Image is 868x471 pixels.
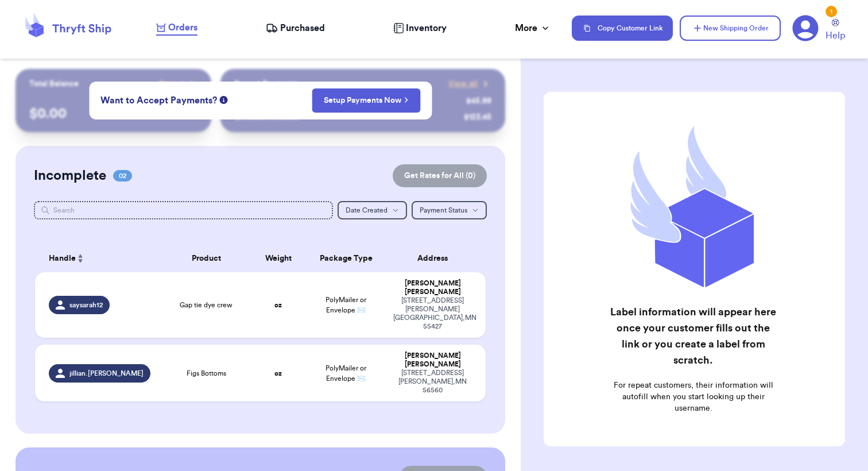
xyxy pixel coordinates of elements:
h2: Incomplete [34,167,106,185]
span: jillian.[PERSON_NAME] [69,369,144,378]
span: Figs Bottoms [187,369,226,378]
span: Handle [49,253,76,265]
span: Orders [168,21,197,34]
span: View all [448,78,478,90]
button: New Shipping Order [680,16,781,41]
a: Help [826,19,845,43]
div: $ 45.99 [466,95,491,107]
span: Payout [159,78,184,90]
span: saysarah12 [69,300,103,310]
div: [PERSON_NAME] [PERSON_NAME] [393,352,472,369]
div: $ 123.45 [464,111,491,123]
span: PolyMailer or Envelope ✉️ [325,365,366,382]
p: For repeat customers, their information will autofill when you start looking up their username. [609,380,777,414]
button: Get Rates for All (0) [393,164,487,187]
div: [STREET_ADDRESS] [PERSON_NAME] , MN 56560 [393,369,472,395]
button: Payment Status [412,201,487,219]
th: Package Type [305,245,386,272]
a: Orders [156,21,197,36]
span: PolyMailer or Envelope ✉️ [325,296,366,314]
p: Recent Payments [234,78,298,90]
span: Gap tie dye crew [180,300,232,310]
p: Total Balance [29,78,79,90]
button: Sort ascending [76,252,85,265]
input: Search [34,201,333,219]
span: 02 [113,170,132,182]
a: Payout [159,78,197,90]
span: Want to Accept Payments? [100,94,217,107]
a: 1 [792,15,819,41]
strong: oz [274,302,282,308]
button: Date Created [338,201,407,219]
th: Weight [251,245,305,272]
span: Payment Status [420,207,467,214]
a: View all [448,78,491,90]
div: [PERSON_NAME] [PERSON_NAME] [393,279,472,296]
span: Help [826,29,845,43]
button: Setup Payments Now [312,88,420,113]
th: Product [161,245,251,272]
span: Inventory [406,21,447,35]
a: Inventory [393,21,447,35]
div: 1 [826,6,837,17]
button: Copy Customer Link [572,16,673,41]
span: Purchased [280,21,325,35]
p: $ 0.00 [29,105,197,123]
div: [STREET_ADDRESS][PERSON_NAME] [GEOGRAPHIC_DATA] , MN 55427 [393,296,472,331]
span: Date Created [346,207,387,214]
h2: Label information will appear here once your customer fills out the link or you create a label fr... [609,304,777,368]
th: Address [386,245,486,272]
strong: oz [274,370,282,377]
div: More [515,21,551,35]
a: Purchased [266,21,325,35]
a: Setup Payments Now [324,95,408,106]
